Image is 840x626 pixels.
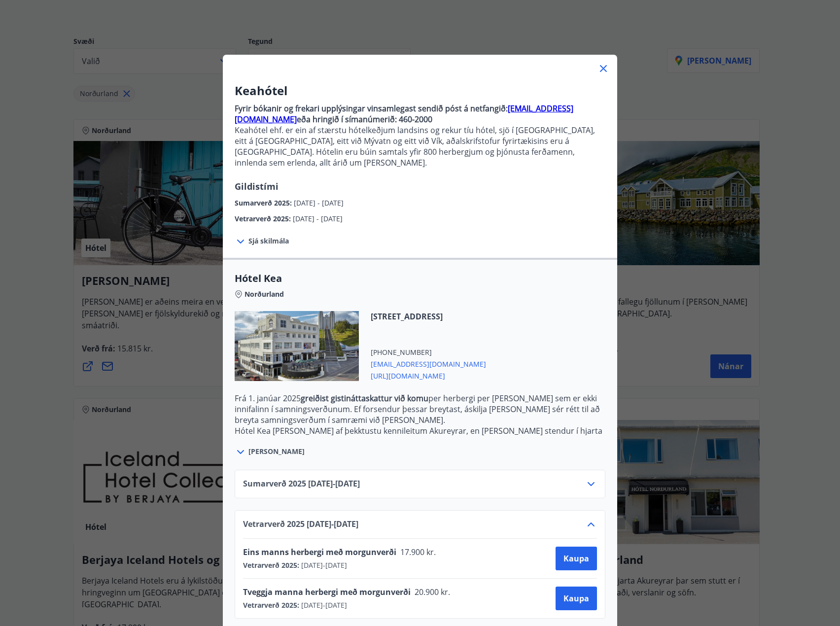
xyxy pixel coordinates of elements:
[243,547,396,557] span: Eins manns herbergi með morgunverði
[371,369,486,381] span: [URL][DOMAIN_NAME]
[235,180,279,192] span: Gildistími
[371,311,486,322] span: [STREET_ADDRESS]
[235,125,605,168] p: Keahótel ehf. er ein af stærstu hótelkeðjum landsins og rekur tíu hótel, sjö í [GEOGRAPHIC_DATA],...
[396,547,438,557] span: 17.900 kr.
[243,519,358,530] span: Vetrarverð 2025 [DATE] - [DATE]
[235,393,605,425] p: Frá 1. janúar 2025 per herbergi per [PERSON_NAME] sem er ekki innifalinn í samningsverðunum. Ef f...
[235,272,605,285] span: Hótel Kea
[235,198,294,208] span: Sumarverð 2025 :
[293,214,343,223] span: [DATE] - [DATE]
[235,214,293,223] span: Vetrarverð 2025 :
[371,348,486,357] span: [PHONE_NUMBER]
[235,425,605,469] p: Hótel Kea [PERSON_NAME] af þekktustu kennileitum Akureyrar, en [PERSON_NAME] stendur í hjarta mið...
[371,357,486,369] span: [EMAIL_ADDRESS][DOMAIN_NAME]
[563,553,589,564] span: Kaupa
[243,478,360,490] span: Sumarverð 2025 [DATE] - [DATE]
[235,103,573,125] a: [EMAIL_ADDRESS][DOMAIN_NAME]
[248,447,305,456] span: [PERSON_NAME]
[297,114,432,125] strong: eða hringið í símanúmerið: 460-2000
[556,587,597,610] button: Kaupa
[235,103,508,114] strong: Fyrir bókanir og frekari upplýsingar vinsamlegast sendið póst á netfangið:
[248,236,289,246] span: Sjá skilmála
[299,600,347,610] span: [DATE] - [DATE]
[563,593,589,604] span: Kaupa
[245,289,284,299] span: Norðurland
[411,587,453,597] span: 20.900 kr.
[243,560,299,570] span: Vetrarverð 2025 :
[299,560,347,570] span: [DATE] - [DATE]
[243,587,411,597] span: Tveggja manna herbergi með morgunverði
[301,393,428,404] strong: greiðist gistináttaskattur við komu
[556,547,597,570] button: Kaupa
[294,198,344,208] span: [DATE] - [DATE]
[235,82,605,99] h3: Keahótel
[243,600,299,610] span: Vetrarverð 2025 :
